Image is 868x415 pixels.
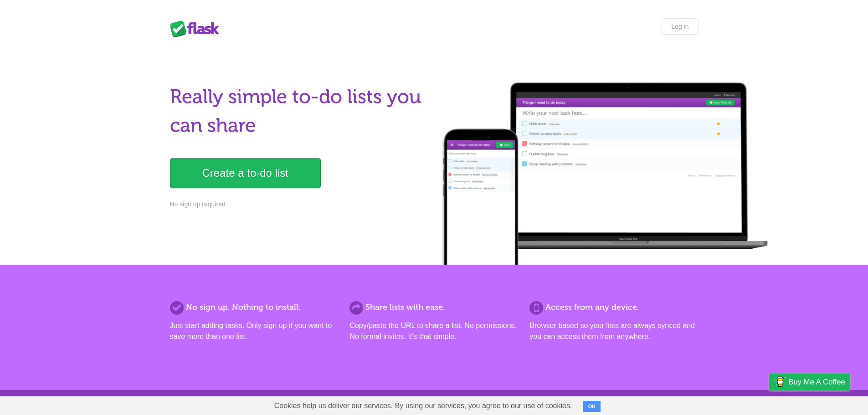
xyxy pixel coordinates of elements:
p: Copy/paste the URL to share a list. No permissions. No formal invites. It's that simple. [349,320,518,342]
p: Just start adding tasks. Only sign up if you want to save more than one list. [170,320,339,342]
a: Buy me a coffee [769,374,850,390]
img: Buy me a coffee [774,374,786,389]
span: Cookies help us deliver our services. By using our services, you agree to our use of cookies. [265,397,581,415]
button: OK [583,401,601,412]
a: Create a to-do list [170,158,321,188]
h1: Really simple to-do lists you can share [170,82,429,140]
h2: Access from any device. [529,301,698,313]
div: Flask Lists [170,20,225,37]
p: Browser based so your lists are always synced and you can access them from anywhere. [529,320,698,342]
h2: No sign up. Nothing to install. [170,301,339,313]
a: Log in [662,18,698,35]
h2: Share lists with ease. [349,301,518,313]
span: Buy me a coffee [788,374,845,390]
p: No sign up required [170,200,429,209]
